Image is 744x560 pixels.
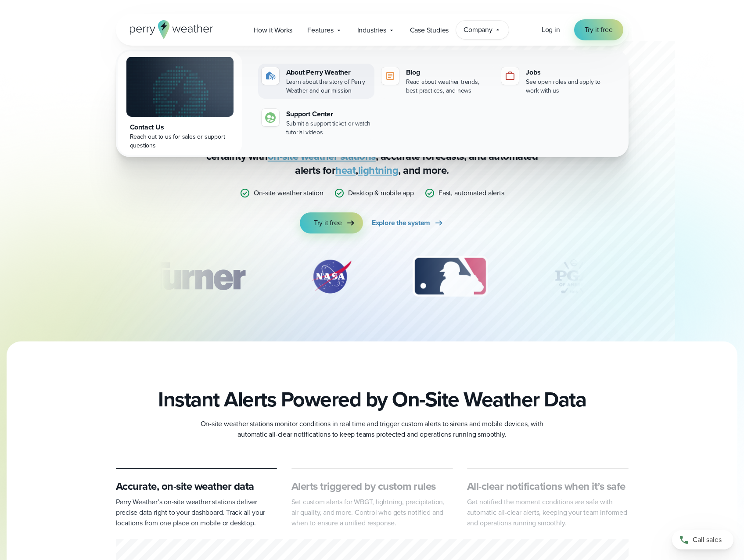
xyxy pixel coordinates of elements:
[254,25,293,36] span: How it Works
[585,25,613,35] span: Try it free
[116,497,277,528] p: Perry Weather’s on-site weather stations deliver precise data right to your dashboard. Track all ...
[542,25,560,35] a: Log in
[265,112,276,123] img: contact-icon.svg
[291,479,453,493] h3: Alerts triggered by custom rules
[410,25,449,36] span: Case Studies
[438,188,504,198] p: Fast, automated alerts
[539,255,609,298] img: PGA.svg
[130,122,230,133] div: Contact Us
[672,530,733,549] a: Call sales
[404,255,496,298] div: 3 of 12
[505,71,515,81] img: jobs-icon-1.svg
[357,25,386,36] span: Industries
[574,19,623,40] a: Try it free
[118,51,242,155] a: Contact Us Reach out to us for sales or support questions
[372,212,444,233] a: Explore the system
[160,255,585,303] div: slideshow
[358,162,399,178] a: lightning
[526,67,611,78] div: Jobs
[300,255,362,298] div: 2 of 12
[197,135,548,177] p: Stop relying on weather apps you can’t trust — Perry Weather delivers certainty with , accurate f...
[133,255,258,298] img: Turner-Construction_1.svg
[693,535,722,545] span: Call sales
[406,78,491,95] div: Read about weather trends, best practices, and news
[286,109,371,119] div: Support Center
[498,64,614,99] a: Jobs See open roles and apply to work with us
[335,162,356,178] a: heat
[116,479,277,493] h3: Accurate, on-site weather data
[197,419,548,440] p: On-site weather stations monitor conditions in real time and trigger custom alerts to sirens and ...
[258,105,374,140] a: Support Center Submit a support ticket or watch tutorial videos
[348,188,414,198] p: Desktop & mobile app
[254,188,323,198] p: On-site weather station
[464,25,492,35] span: Company
[286,67,371,78] div: About Perry Weather
[378,64,494,99] a: Blog Read about weather trends, best practices, and news
[133,255,258,298] div: 1 of 12
[314,218,342,228] span: Try it free
[307,25,333,36] span: Features
[130,133,230,150] div: Reach out to us for sales or support questions
[404,255,496,298] img: MLB.svg
[467,479,629,493] h3: All-clear notifications when it’s safe
[539,255,609,298] div: 4 of 12
[286,78,371,95] div: Learn about the story of Perry Weather and our mission
[286,119,371,137] div: Submit a support ticket or watch tutorial videos
[246,21,300,39] a: How it Works
[300,212,363,233] a: Try it free
[300,255,362,298] img: NASA.svg
[403,21,456,39] a: Case Studies
[372,218,430,228] span: Explore the system
[291,497,453,528] p: Set custom alerts for WBGT, lightning, precipitation, air quality, and more. Control who gets not...
[258,64,374,99] a: About Perry Weather Learn about the story of Perry Weather and our mission
[265,71,276,81] img: about-icon.svg
[526,78,611,95] div: See open roles and apply to work with us
[467,497,629,528] p: Get notified the moment conditions are safe with automatic all-clear alerts, keeping your team in...
[158,387,586,412] h2: Instant Alerts Powered by On-Site Weather Data
[385,71,395,81] img: blog-icon.svg
[406,67,491,78] div: Blog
